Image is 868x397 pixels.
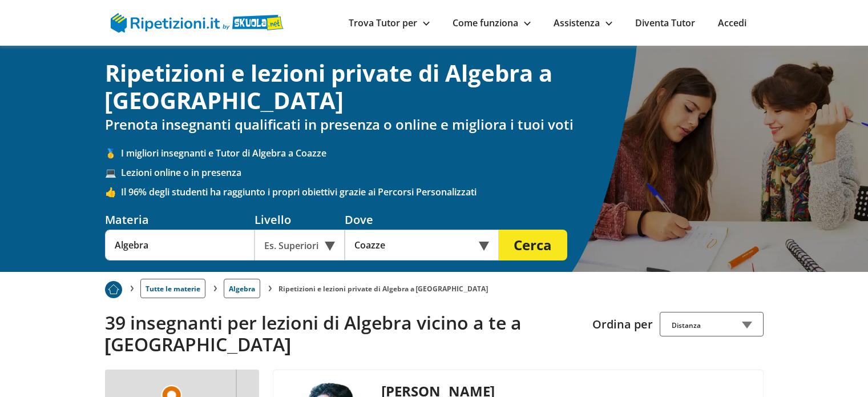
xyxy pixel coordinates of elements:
[660,312,764,336] div: Distanza
[635,17,695,29] a: Diventa Tutor
[453,17,531,29] a: Come funziona
[121,147,764,159] span: I migliori insegnanti e Tutor di Algebra a Coazze
[105,59,764,114] h1: Ripetizioni e lezioni private di Algebra a [GEOGRAPHIC_DATA]
[105,272,764,298] nav: breadcrumb d-none d-tablet-block
[255,230,345,260] div: Es. Superiori
[105,117,764,133] h2: Prenota insegnanti qualificati in presenza o online e migliora i tuoi voti
[554,17,612,29] a: Assistenza
[105,281,122,298] img: Piu prenotato
[592,316,653,332] label: Ordina per
[255,212,345,227] div: Livello
[121,186,764,198] span: Il 96% degli studenti ha raggiunto i propri obiettivi grazie ai Percorsi Personalizzati
[105,166,121,179] span: 💻
[278,284,488,294] li: Ripetizioni e lezioni private di Algebra a [GEOGRAPHIC_DATA]
[345,230,483,260] input: Es. Indirizzo o CAP
[345,212,499,227] div: Dove
[121,166,764,179] span: Lezioni online o in presenza
[105,312,584,356] h2: 39 insegnanti per lezioni di Algebra vicino a te a [GEOGRAPHIC_DATA]
[105,147,121,159] span: 🥇
[224,279,260,298] a: Algebra
[140,279,205,298] a: Tutte le materie
[718,17,746,29] a: Accedi
[349,17,430,29] a: Trova Tutor per
[105,186,121,198] span: 👍
[499,230,567,260] button: Cerca
[105,230,255,260] input: Es. Matematica
[105,212,255,227] div: Materia
[111,13,284,33] img: logo Skuola.net | Ripetizioni.it
[111,15,284,28] a: logo Skuola.net | Ripetizioni.it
